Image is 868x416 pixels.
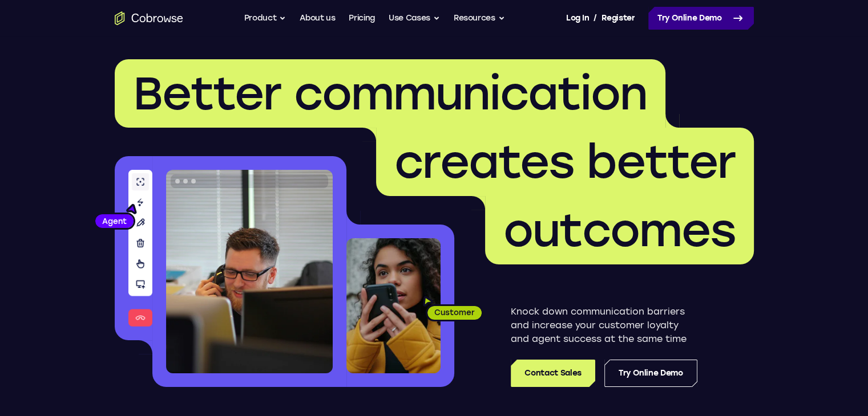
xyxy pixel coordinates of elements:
[115,11,183,25] a: Go to the home page
[648,7,754,30] a: Try Online Demo
[300,7,335,30] a: About us
[133,66,647,121] span: Better communication
[389,7,440,30] button: Use Cases
[511,360,595,387] a: Contact Sales
[346,238,441,373] img: A customer holding their phone
[166,170,333,373] img: A customer support agent talking on the phone
[394,134,736,189] span: creates better
[454,7,505,30] button: Resources
[511,305,697,346] p: Knock down communication barriers and increase your customer loyalty and agent success at the sam...
[349,7,375,30] a: Pricing
[594,11,597,25] span: /
[604,360,697,387] a: Try Online Demo
[503,203,736,258] span: outcomes
[566,7,589,30] a: Log In
[244,7,286,30] button: Product
[601,7,635,30] a: Register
